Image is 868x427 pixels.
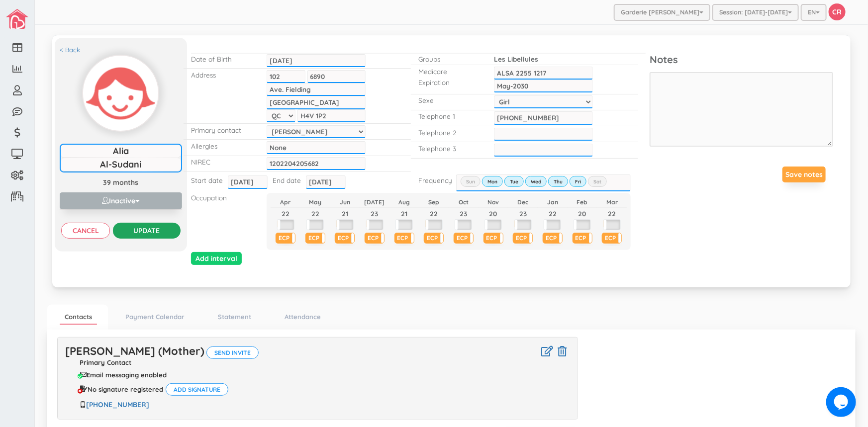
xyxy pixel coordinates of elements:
[61,223,110,239] input: Cancel
[330,197,360,208] th: Jun
[389,197,419,208] th: Aug
[418,175,441,185] p: Frequency
[60,192,182,209] button: Inactive
[573,233,592,241] label: ECP
[273,175,301,185] p: End date
[191,175,223,185] p: Start date
[418,78,479,87] p: Expiration
[60,310,97,326] a: Contacts
[597,197,627,208] th: Mar
[191,157,252,167] p: NIREC
[271,197,300,208] th: Apr
[461,176,481,187] label: Sun
[306,233,325,241] label: ECP
[335,233,354,241] label: ECP
[508,197,538,208] th: Dec
[482,176,503,187] label: Mon
[418,111,479,121] p: Telephone 1
[61,145,181,158] input: First name
[113,223,180,239] input: Update
[548,176,568,187] label: Thu
[191,252,242,265] input: Add interval
[395,233,414,241] label: ECP
[83,56,158,131] img: Click to change profile pic
[120,310,190,324] a: Payment Calendar
[602,233,621,241] label: ECP
[65,359,570,366] p: Primary Contact
[6,9,28,29] img: image
[650,53,833,67] p: Notes
[568,197,597,208] th: Feb
[504,176,524,187] label: Tue
[543,233,562,241] label: ECP
[307,70,366,83] input: House
[80,371,167,378] div: Email messaging enabled
[418,95,479,105] p: Sexe
[424,233,443,241] label: ECP
[267,157,366,170] input: NIREC
[418,54,479,64] p: Groups
[267,96,366,109] input: City
[213,310,256,324] a: Statement
[191,125,252,135] p: Primary contact
[538,197,568,208] th: Jan
[166,383,228,396] button: Add signature
[782,167,826,182] button: Save notes
[267,54,366,67] input: Date of birth
[588,176,607,187] label: Sat
[300,197,330,208] th: May
[365,233,384,241] label: ECP
[826,387,858,417] iframe: chat widget
[513,233,532,241] label: ECP
[494,54,593,64] p: Les Libellules
[479,197,508,208] th: Nov
[449,197,479,208] th: Oct
[191,54,252,64] p: Date of Birth
[267,70,305,83] input: Apt #
[65,344,204,358] a: [PERSON_NAME] (Mother)
[570,176,586,187] label: Fri
[191,70,252,80] p: Address
[419,197,449,208] th: Sep
[191,193,252,202] p: Occupation
[60,177,182,187] p: 39 months
[276,233,295,241] label: ECP
[86,400,149,409] a: [PHONE_NUMBER]
[206,346,259,359] button: Send invite
[297,109,366,122] input: Postal code
[88,386,163,393] span: No signature registered
[418,144,479,153] p: Telephone 3
[191,141,252,151] p: Allergies
[61,158,181,171] input: Last name
[60,45,80,55] a: < Back
[484,233,503,241] label: ECP
[418,128,479,137] p: Telephone 2
[267,141,366,154] input: Ex.: Peanuts
[418,67,479,76] p: Medicare
[454,233,473,241] label: ECP
[280,310,326,324] a: Attendance
[360,197,389,208] th: [DATE]
[267,83,366,96] input: Street
[525,176,547,187] label: Wed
